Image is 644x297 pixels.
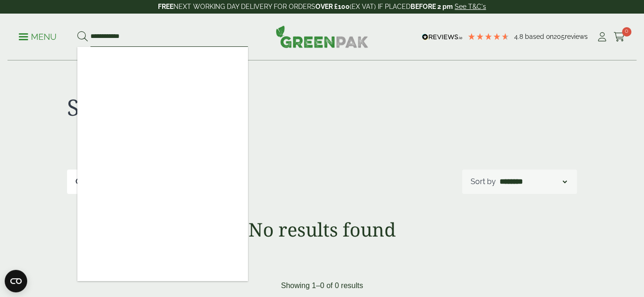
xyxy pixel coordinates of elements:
p: Menu [19,31,57,43]
span: Based on [525,33,554,40]
a: See T&C's [455,3,486,10]
i: Cart [614,32,625,42]
div: 4.79 Stars [467,32,509,41]
h1: Shop [67,94,322,121]
span: reviews [565,33,588,40]
span: 4.8 [514,33,525,40]
i: My Account [596,32,608,42]
a: 0 [614,30,625,44]
img: REVIEWS.io [422,34,463,40]
span: 205 [554,33,565,40]
h1: No results found [42,218,602,241]
strong: OVER £100 [315,3,350,10]
img: GreenPak Supplies [276,25,368,48]
a: Menu [19,31,57,41]
strong: BEFORE 2 pm [411,3,453,10]
button: Open CMP widget [5,270,27,292]
select: Shop order [498,176,569,187]
span: 0 [622,27,631,37]
p: Categories [75,176,123,187]
p: Sort by [471,176,496,187]
strong: FREE [158,3,173,10]
p: Showing 1–0 of 0 results [281,280,363,291]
